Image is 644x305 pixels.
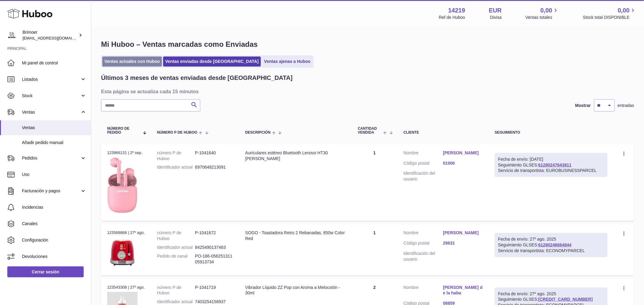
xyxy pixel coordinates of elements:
[163,57,261,67] a: Ventas enviadas desde [GEOGRAPHIC_DATA]
[107,230,145,235] div: 123568868 | 27º ago.
[583,15,637,20] span: Stock total DISPONIBLE
[495,131,607,135] div: Seguimiento
[245,285,346,296] div: Vibrador Líquido ZZ Pop con Aroma a Melocotón - 30ml
[157,150,195,162] dt: número P de Huboo
[107,150,145,156] div: 123966131 | 2º sep.
[101,74,292,82] h2: Últimos 3 meses de ventas enviadas desde [GEOGRAPHIC_DATA]
[498,168,604,173] div: Servicio de transportista: EUROBUSINESSPARCEL
[443,285,483,296] a: [PERSON_NAME] de la haba
[498,236,604,242] div: Fecha de envío: 27º ago. 2025
[439,15,465,20] div: Ref de Huboo
[245,150,346,162] div: Auriculares estéreo Bluetooth Lenovo HT30 [PERSON_NAME]
[443,240,483,246] a: 29631
[195,230,233,242] dd: P-1041672
[448,6,465,15] strong: 14219
[22,204,86,210] span: Incidencias
[23,36,89,40] span: [EMAIL_ADDRESS][DOMAIN_NAME]
[495,153,607,177] div: Seguimiento GLSES:
[195,164,233,170] dd: 6970648213091
[495,233,607,257] div: Seguimiento GLSES:
[157,253,195,265] dt: Pedido de canal
[22,172,86,177] span: Uso
[526,6,559,20] a: 0,00 Ventas totales
[157,131,197,135] span: número P de Huboo
[101,39,634,49] h1: Mi Huboo – Ventas marcadas como Enviadas
[443,230,483,236] a: [PERSON_NAME]
[404,285,443,298] dt: Nombre
[489,6,502,15] strong: EUR
[541,6,552,15] span: 0,00
[157,164,195,170] dt: Identificador actual
[23,29,77,41] div: Brimoer
[107,127,139,135] span: Número de pedido
[195,245,233,250] dd: 8425490137463
[404,131,483,135] div: Cliente
[22,125,86,131] span: Ventas
[404,251,443,262] dt: Identificación del usuario
[358,127,382,135] span: Cantidad vendida
[107,157,138,213] img: 142191744791844.jpg
[195,285,233,296] dd: P-1041719
[443,160,483,166] a: 01000
[618,6,630,15] span: 0,00
[107,238,138,268] img: 142191744792456.jpg
[22,60,86,66] span: Mi panel de control
[22,77,80,82] span: Listados
[157,245,195,250] dt: Identificador actual
[22,237,86,243] span: Configuración
[404,240,443,248] dt: Código postal
[352,144,397,221] td: 1
[245,131,271,135] span: Descripción
[490,15,502,20] div: Divisa
[245,230,346,242] div: SOGO - Toastadora Retro 2 Rebanadas, 850w Color Red
[22,140,86,146] span: Añadir pedido manual
[538,242,572,247] a: 61280246664844
[618,103,634,108] span: entradas
[404,230,443,237] dt: Nombre
[7,266,84,277] a: Cerrar sesión
[22,155,80,161] span: Pedidos
[195,150,233,162] dd: P-1041640
[352,224,397,275] td: 1
[404,160,443,168] dt: Código postal
[526,15,559,20] span: Ventas totales
[498,291,604,297] div: Fecha de envío: 27º ago. 2025
[7,31,16,40] img: oroses@renuevo.es
[22,109,80,115] span: Ventas
[22,221,86,227] span: Canales
[404,170,443,182] dt: Identificación del usuario
[575,103,591,108] label: Mostrar
[538,297,593,302] a: [CREDIT_CARD_NUMBER]
[157,285,195,296] dt: número P de Huboo
[195,299,233,305] dd: 7403254156937
[443,150,483,156] a: [PERSON_NAME]
[22,254,86,259] span: Devoluciones
[262,57,313,67] a: Ventas ajenas a Huboo
[404,150,443,157] dt: Nombre
[195,253,233,265] dd: PO-186-05625131105913734
[102,57,162,67] a: Ventas actuales con Huboo
[22,93,80,99] span: Stock
[157,299,195,305] dt: Identificador actual
[157,230,195,242] dt: número P de Huboo
[498,248,604,254] div: Servicio de transportista: ECONOMYPARCEL
[538,163,572,167] a: 61280247643811
[101,88,633,95] h3: Esta página se actualiza cada 15 minutos
[498,156,604,162] div: Fecha de envío: [DATE]
[22,188,80,194] span: Facturación y pagos
[107,285,145,290] div: 123543308 | 27º ago.
[583,6,637,20] a: 0,00 Stock total DISPONIBLE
